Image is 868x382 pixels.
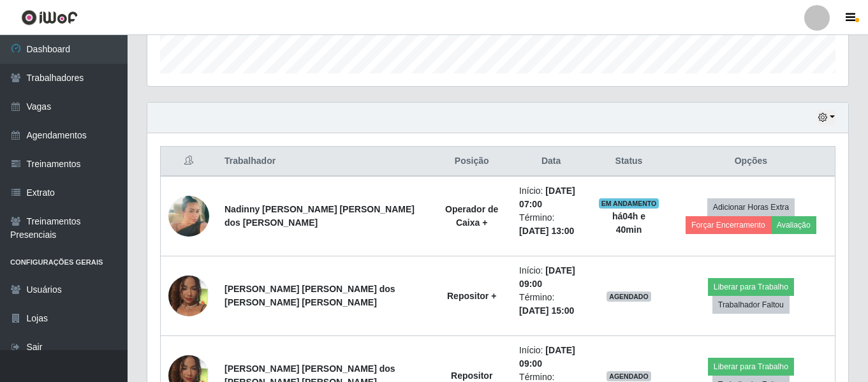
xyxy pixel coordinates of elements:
[519,211,583,238] li: Término:
[519,345,575,369] time: [DATE] 09:00
[591,147,667,177] th: Status
[519,226,574,236] time: [DATE] 13:00
[667,147,835,177] th: Opções
[519,186,575,209] time: [DATE] 07:00
[607,291,651,302] span: AGENDADO
[519,264,583,291] li: Início:
[21,10,78,26] img: CoreUI Logo
[511,147,591,177] th: Data
[519,265,575,289] time: [DATE] 09:00
[519,344,583,371] li: Início:
[217,147,432,177] th: Trabalhador
[224,284,395,307] strong: [PERSON_NAME] [PERSON_NAME] dos [PERSON_NAME] [PERSON_NAME]
[708,358,794,376] button: Liberar para Trabalho
[607,371,651,381] span: AGENDADO
[451,371,492,381] strong: Repositor
[168,180,209,253] img: 1755794776591.jpeg
[432,147,511,177] th: Posição
[168,260,209,332] img: 1757440763923.jpeg
[519,305,574,316] time: [DATE] 15:00
[519,291,583,318] li: Término:
[707,198,795,216] button: Adicionar Horas Extra
[686,216,771,234] button: Forçar Encerramento
[447,291,496,301] strong: Repositor +
[612,211,645,235] strong: há 04 h e 40 min
[712,296,790,314] button: Trabalhador Faltou
[224,204,415,228] strong: Nadinny [PERSON_NAME] [PERSON_NAME] dos [PERSON_NAME]
[445,204,498,228] strong: Operador de Caixa +
[599,198,659,209] span: EM ANDAMENTO
[771,216,816,234] button: Avaliação
[708,278,794,296] button: Liberar para Trabalho
[519,184,583,211] li: Início:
